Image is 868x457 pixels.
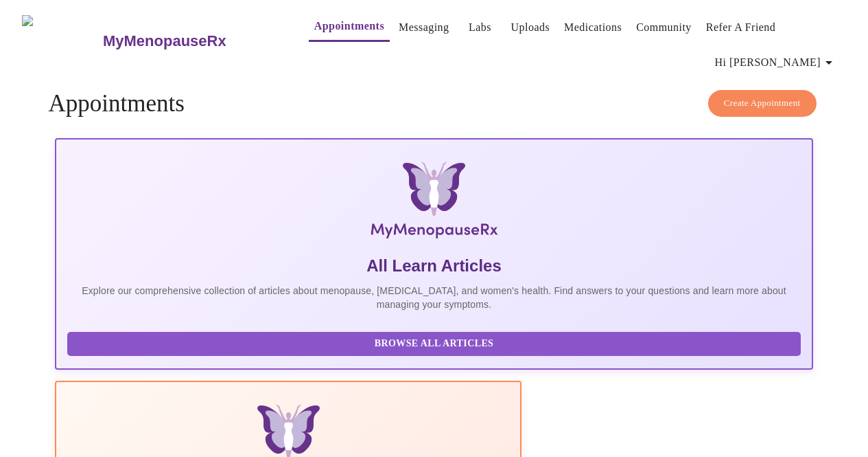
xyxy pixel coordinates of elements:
img: MyMenopauseRx Logo [22,15,101,67]
button: Community [631,14,697,41]
button: Browse All Articles [67,332,800,356]
h4: Appointments [48,90,819,118]
button: Messaging [393,14,454,41]
p: Explore our comprehensive collection of articles about menopause, [MEDICAL_DATA], and women's hea... [67,284,800,311]
h3: MyMenopauseRx [103,32,226,50]
button: Uploads [506,14,556,41]
a: MyMenopauseRx [101,17,281,65]
a: Appointments [314,16,384,36]
img: MyMenopauseRx Logo [181,161,686,244]
a: Refer a Friend [706,18,776,37]
a: Labs [469,18,491,37]
button: Create Appointment [708,90,817,117]
a: Medications [564,18,622,37]
button: Labs [458,14,502,41]
button: Appointments [309,12,390,42]
button: Refer a Friend [701,14,782,41]
span: Create Appointment [724,96,801,111]
a: Community [636,18,692,37]
span: Browse All Articles [81,335,786,353]
span: Hi [PERSON_NAME] [715,53,837,72]
button: Hi [PERSON_NAME] [709,49,843,76]
a: Messaging [399,18,449,37]
a: Uploads [511,18,550,37]
h5: All Learn Articles [67,255,800,277]
button: Medications [559,14,627,41]
a: Browse All Articles [67,337,804,348]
